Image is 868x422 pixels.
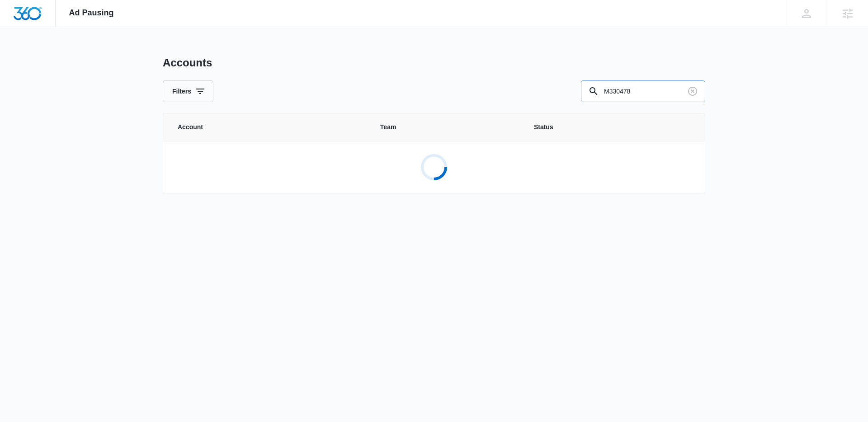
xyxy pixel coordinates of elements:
[163,80,213,102] button: Filters
[163,56,212,70] h1: Accounts
[69,8,114,18] span: Ad Pausing
[534,122,690,132] span: Status
[380,122,512,132] span: Team
[581,80,705,102] input: Search By Account Number
[178,122,359,132] span: Account
[685,84,700,98] button: Clear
